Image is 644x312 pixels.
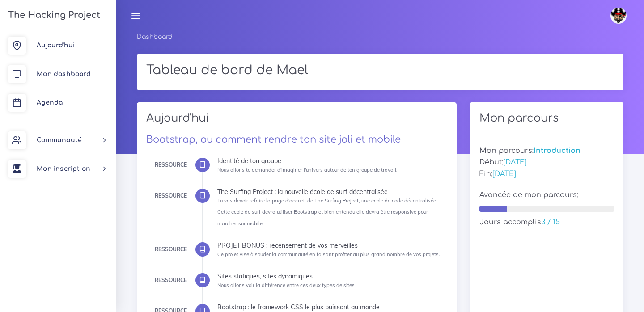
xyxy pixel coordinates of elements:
img: avatar [610,8,627,24]
h3: The Hacking Project [5,10,100,20]
span: Introduction [534,147,580,155]
div: PROJET BONUS : recensement de vos merveilles [217,242,441,249]
div: Ressource [155,191,187,201]
div: Bootstrap : le framework CSS le plus puissant au monde [217,304,441,310]
h2: Mon parcours [479,112,614,125]
span: Mon inscription [37,165,90,172]
h5: Jours accomplis [479,218,614,227]
span: [DATE] [492,170,516,178]
div: The Surfing Project : la nouvelle école de surf décentralisée [217,189,441,195]
h1: Tableau de bord de Mael [146,63,614,78]
div: Ressource [155,245,187,254]
h2: Aujourd'hui [146,112,448,131]
div: Identité de ton groupe [217,158,441,164]
small: Nous allons voir la différence entre ces deux types de sites [217,282,355,288]
span: Mon dashboard [37,71,91,77]
h5: Avancée de mon parcours: [479,191,614,199]
h5: Fin: [479,170,614,178]
small: Nous allons te demander d'imaginer l'univers autour de ton groupe de travail. [217,167,398,173]
a: Bootstrap, ou comment rendre ton site joli et mobile [146,134,401,145]
span: 3 / 15 [541,218,560,226]
span: Communauté [37,137,82,143]
div: Ressource [155,160,187,170]
h5: Début: [479,158,614,167]
span: Agenda [37,99,63,106]
h5: Mon parcours: [479,147,614,155]
a: Dashboard [137,34,173,40]
span: Aujourd'hui [37,42,75,49]
div: Ressource [155,275,187,285]
small: Ce projet vise à souder la communauté en faisant profiter au plus grand nombre de vos projets. [217,251,440,257]
div: Sites statiques, sites dynamiques [217,273,441,279]
span: [DATE] [503,158,527,166]
small: Tu vas devoir refaire la page d'accueil de The Surfing Project, une école de code décentralisée. ... [217,198,437,226]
